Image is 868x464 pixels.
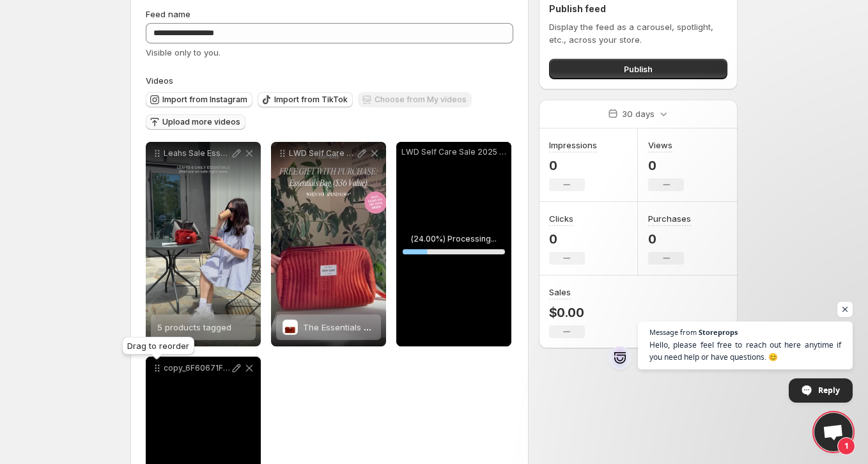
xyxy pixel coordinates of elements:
span: Message from [649,329,697,336]
span: Visible only to you. [146,47,221,58]
div: LWD Self Care Sale 2025 - Ads 9x16 3(24.00%) Processing...24% [396,142,511,346]
p: LWD Self Care Sale 2025 - Ads 9x16 2 [289,148,355,159]
p: 0 [549,231,585,247]
span: Videos [146,75,173,86]
h3: Impressions [549,139,597,151]
p: 30 days [622,107,655,120]
p: $0.00 [549,305,585,320]
span: Import from TikTok [274,95,348,105]
span: 1 [837,437,855,455]
span: Storeprops [699,329,738,336]
h3: Views [648,139,672,151]
button: Import from Instagram [146,92,252,107]
div: Leahs Sale Essentials_9x165 products tagged [146,142,261,346]
p: copy_6F60671F-0956-4FED-91DC-908AC7228540 [164,363,230,373]
span: Publish [624,63,653,75]
h3: Sales [549,286,571,298]
h2: Publish feed [549,3,727,15]
h3: Clicks [549,212,573,225]
button: Upload more videos [146,114,245,130]
span: The Essentials Bag [303,322,379,332]
button: Publish [549,59,727,79]
h3: Purchases [648,212,691,225]
p: Leahs Sale Essentials_9x16 [164,148,230,159]
img: The Essentials Bag [283,320,298,335]
span: Reply [818,379,840,401]
span: Hello, please feel free to reach out here anytime if you need help or have questions. 😊 [649,339,841,363]
a: Open chat [814,413,853,451]
p: LWD Self Care Sale 2025 - Ads 9x16 3 [401,147,506,157]
span: Import from Instagram [162,95,247,105]
span: 5 products tagged [157,322,231,332]
p: 0 [648,231,691,247]
div: LWD Self Care Sale 2025 - Ads 9x16 2The Essentials BagThe Essentials Bag [271,142,386,346]
p: 0 [549,158,597,173]
p: Display the feed as a carousel, spotlight, etc., across your store. [549,20,727,46]
p: 0 [648,158,684,173]
span: Upload more videos [162,117,240,127]
button: Import from TikTok [258,92,353,107]
span: Feed name [146,9,190,19]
